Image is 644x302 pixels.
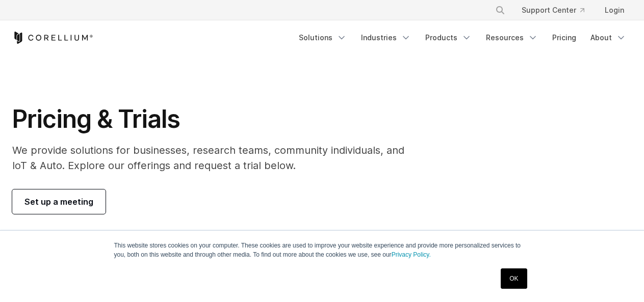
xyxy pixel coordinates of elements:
[546,29,582,47] a: Pricing
[12,189,106,214] a: Set up a meeting
[491,1,509,19] button: Search
[12,143,419,173] p: We provide solutions for businesses, research teams, community individuals, and IoT & Auto. Explo...
[12,32,93,44] a: Corellium Home
[293,29,353,47] a: Solutions
[584,29,632,47] a: About
[392,251,431,258] a: Privacy Policy.
[24,196,93,208] span: Set up a meeting
[293,29,632,47] div: Navigation Menu
[501,268,527,289] a: OK
[114,241,530,259] p: This website stores cookies on your computer. These cookies are used to improve your website expe...
[12,104,419,134] h1: Pricing & Trials
[483,1,632,19] div: Navigation Menu
[597,1,632,19] a: Login
[355,29,417,47] a: Industries
[513,1,593,19] a: Support Center
[480,29,544,47] a: Resources
[419,29,478,47] a: Products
